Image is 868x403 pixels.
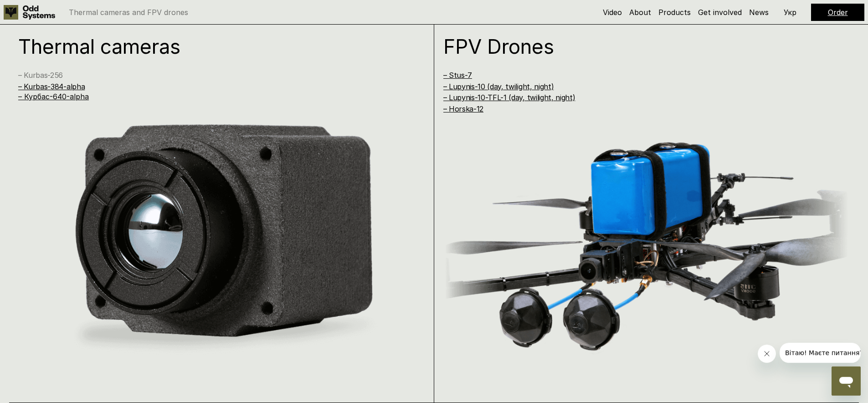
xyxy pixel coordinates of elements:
h1: Thermal cameras [18,36,401,56]
a: Get involved [698,8,742,17]
a: – Lupynis-10 (day, twilight, night) [443,82,554,91]
a: News [749,8,769,17]
span: Вітаю! Маєте питання? [5,6,83,14]
p: Укр [784,9,796,16]
p: Thermal cameras and FPV drones [69,9,188,16]
h1: FPV Drones [443,36,826,56]
iframe: Tlačítko pro spuštění okna posílání zpráv [832,367,861,396]
a: – Курбас-640-alpha [18,92,89,101]
a: Video [603,8,622,17]
a: Order [828,8,848,17]
a: – Lupynis-10-TFL-1 (day, twilight, night) [443,93,575,102]
iframe: Zavřít zprávu [758,345,776,363]
a: – Horska-12 [443,104,483,113]
a: – Kurbas-384-alpha [18,82,85,91]
a: Products [658,8,691,17]
a: – Stus-7 [443,71,472,80]
iframe: Zpráva od společnosti [780,343,861,363]
a: – Kurbas-256 [18,71,63,80]
a: About [629,8,651,17]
